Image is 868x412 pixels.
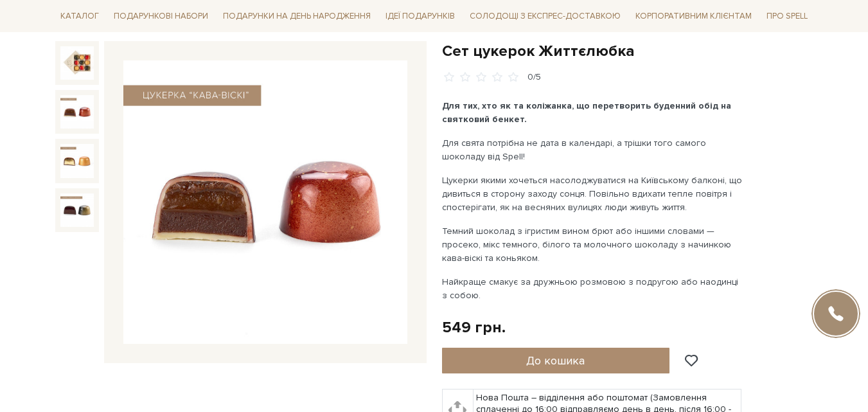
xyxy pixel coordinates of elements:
[527,71,541,84] div: 0/5
[60,144,94,177] img: Сет цукерок Життєлюбка
[465,5,626,27] a: Солодощі з експрес-доставкою
[630,5,757,27] a: Корпоративним клієнтам
[218,6,376,26] span: Подарунки на День народження
[526,354,585,368] span: До кошика
[55,6,104,26] span: Каталог
[442,224,743,265] p: Темний шоколад з ігристим вином брют або іншими словами — просеко, мікс темного, білого та молочн...
[123,60,407,345] img: Сет цукерок Життєлюбка
[442,275,743,302] p: Найкраще смакує за дружньою розмовою з подругою або наодинці з собою.
[60,95,94,129] img: Сет цукерок Життєлюбка
[442,41,813,61] h1: Сет цукерок Життєлюбка
[442,174,743,214] p: Цукерки якими хочеться насолоджуватися на Київському балконі, що дивиться в сторону заходу сонця....
[761,6,813,26] span: Про Spell
[442,100,731,125] b: Для тих, хто як та коліжанка, що перетворить буденний обід на святковий бенкет.
[109,6,213,26] span: Подарункові набори
[60,193,94,227] img: Сет цукерок Життєлюбка
[442,348,670,373] button: До кошика
[442,318,506,337] div: 549 грн.
[60,46,94,80] img: Сет цукерок Життєлюбка
[380,6,460,26] span: Ідеї подарунків
[442,136,743,163] p: Для свята потрібна не дата в календарі, а трішки того самого шоколаду від Spell!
